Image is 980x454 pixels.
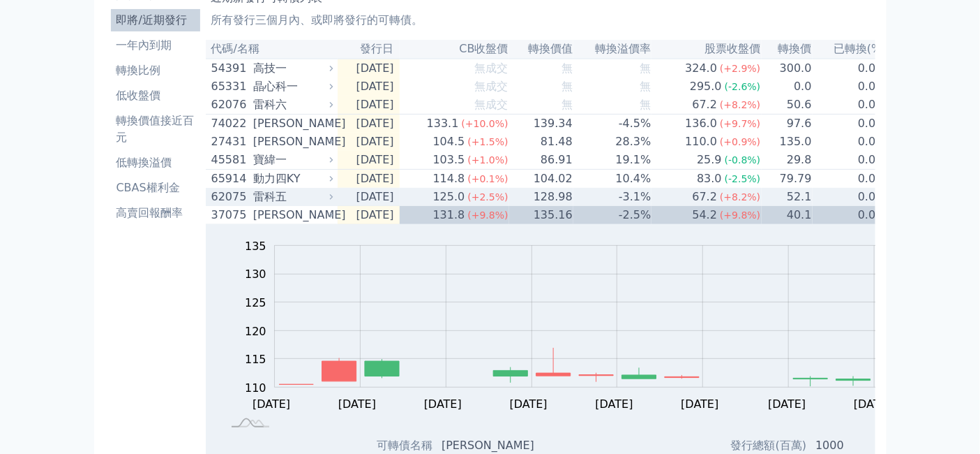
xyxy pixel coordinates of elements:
[813,115,887,133] td: 0.0%
[211,96,250,113] div: 62076
[573,206,652,224] td: -2.5%
[762,78,813,96] td: 0.0
[640,80,651,93] span: 無
[762,170,813,189] td: 79.79
[762,59,813,78] td: 300.0
[720,191,760,203] span: (+8.2%)
[725,154,761,166] span: (-0.8%)
[338,398,376,411] tspan: [DATE]
[561,98,573,111] span: 無
[769,398,806,411] tspan: [DATE]
[430,170,468,187] div: 114.8
[430,207,468,224] div: 131.8
[720,118,760,129] span: (+9.7%)
[211,60,250,77] div: 54391
[253,152,330,168] div: 寶緯一
[245,240,266,253] tspan: 135
[725,81,761,92] span: (-2.6%)
[467,191,508,203] span: (+2.5%)
[509,206,573,224] td: 135.16
[111,110,200,149] a: 轉換價值接近百元
[111,34,200,57] a: 一年內到期
[424,115,462,132] div: 133.1
[245,325,266,338] tspan: 120
[430,133,468,150] div: 104.5
[475,80,508,93] span: 無成交
[338,78,400,96] td: [DATE]
[338,59,400,78] td: [DATE]
[813,133,887,151] td: 0.0%
[690,207,721,224] div: 54.2
[720,210,760,221] span: (+9.8%)
[561,80,573,93] span: 無
[813,96,887,115] td: 0.0%
[813,78,887,96] td: 0.0%
[111,9,200,31] a: 即將/近期發行
[509,40,573,59] th: 轉換價值
[111,202,200,224] a: 高賣回報酬率
[640,98,651,111] span: 無
[111,154,200,171] li: 低轉換溢價
[467,136,508,147] span: (+1.5%)
[854,398,892,411] tspan: [DATE]
[111,37,200,54] li: 一年內到期
[338,170,400,189] td: [DATE]
[400,40,509,59] th: CB收盤價
[245,268,266,281] tspan: 130
[111,205,200,221] li: 高賣回報酬率
[467,154,508,166] span: (+1.0%)
[573,115,652,133] td: -4.5%
[245,353,266,367] tspan: 115
[762,40,813,59] th: 轉換價
[111,12,200,29] li: 即將/近期發行
[694,152,725,168] div: 25.9
[681,398,719,411] tspan: [DATE]
[573,151,652,170] td: 19.1%
[720,99,760,110] span: (+8.2%)
[651,40,761,59] th: 股票收盤價
[211,12,870,29] p: 所有發行三個月內、或即將發行的可轉債。
[720,63,760,74] span: (+2.9%)
[211,152,250,168] div: 45581
[762,188,813,206] td: 52.1
[509,133,573,151] td: 81.48
[561,61,573,75] span: 無
[509,188,573,206] td: 128.98
[762,133,813,151] td: 135.0
[596,398,633,411] tspan: [DATE]
[813,170,887,189] td: 0.0%
[111,177,200,199] a: CBAS權利金
[682,60,720,77] div: 324.0
[762,96,813,115] td: 50.6
[573,170,652,189] td: 10.4%
[475,98,508,111] span: 無成交
[509,151,573,170] td: 86.91
[813,59,887,78] td: 0.0%
[206,40,338,59] th: 代碼/名稱
[338,96,400,115] td: [DATE]
[813,40,887,59] th: 已轉換(%)
[111,152,200,174] a: 低轉換溢價
[111,62,200,79] li: 轉換比例
[762,151,813,170] td: 29.8
[253,78,330,95] div: 晶心科一
[338,206,400,224] td: [DATE]
[573,40,652,59] th: 轉換溢價率
[725,173,761,184] span: (-2.5%)
[475,61,508,75] span: 無成交
[338,188,400,206] td: [DATE]
[720,136,760,147] span: (+0.9%)
[430,189,468,205] div: 125.0
[573,133,652,151] td: 28.3%
[430,152,468,168] div: 103.5
[211,207,250,224] div: 37075
[640,61,651,75] span: 無
[573,188,652,206] td: -3.1%
[690,189,721,205] div: 67.2
[338,151,400,170] td: [DATE]
[424,398,462,411] tspan: [DATE]
[813,188,887,206] td: 0.0%
[813,206,887,224] td: 0.0%
[111,87,200,104] li: 低收盤價
[253,96,330,113] div: 雷科六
